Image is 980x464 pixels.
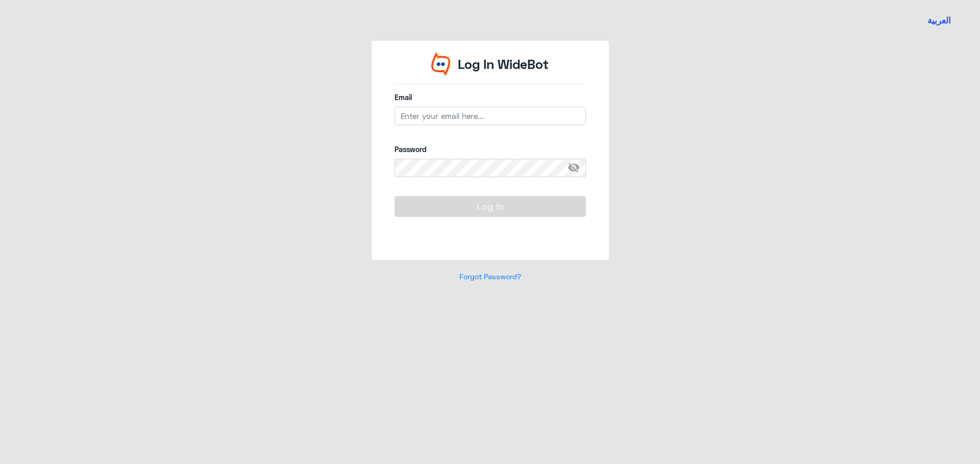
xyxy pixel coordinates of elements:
[431,52,451,76] img: Widebot Logo
[459,272,521,281] a: Forgot Password?
[458,55,549,74] p: Log In WideBot
[395,107,586,125] input: Enter your email here...
[927,14,951,27] button: العربية
[395,196,586,216] button: Log In
[568,159,586,177] span: visibility_off
[921,8,957,33] a: Switch language
[395,92,586,103] label: Email
[395,144,586,155] label: Password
